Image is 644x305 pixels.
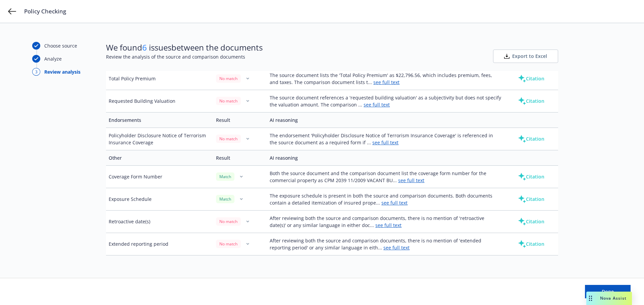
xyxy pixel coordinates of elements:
[507,132,555,146] button: Citation
[267,128,504,150] td: The endorsement 'Policyholder Disclosure Notice of Terrorism Insurance Coverage' is referenced in...
[32,68,40,76] div: 3
[106,188,213,210] td: Exposure Schedule
[507,193,555,206] button: Citation
[383,244,410,251] a: see full text
[373,79,399,85] a: see full text
[106,112,213,128] td: Endorsements
[267,90,504,112] td: The source document references a 'requested building valuation' as a subjectivity but does not sp...
[602,288,614,295] span: Done
[512,53,547,60] span: Export to Excel
[267,165,504,188] td: Both the source document and the comparison document list the coverage form number for the commer...
[216,195,234,203] div: Match
[213,112,267,128] td: Result
[216,172,234,181] div: Match
[106,128,213,150] td: Policyholder Disclosure Notice of Terrorism Insurance Coverage
[106,42,263,53] span: We found issues between the documents
[267,150,504,165] td: AI reasoning
[213,150,267,165] td: Result
[375,222,401,228] a: see full text
[507,237,555,251] button: Citation
[267,188,504,210] td: The exposure schedule is present in both the source and comparison documents. Both documents cont...
[600,295,627,301] span: Nova Assist
[507,94,555,108] button: Citation
[507,215,555,228] button: Citation
[106,53,263,60] span: Review the analysis of the source and comparison documents
[44,42,77,49] div: Choose source
[106,165,213,188] td: Coverage Form Number
[586,292,632,305] button: Nova Assist
[507,170,555,183] button: Citation
[106,90,213,112] td: Requested Building Valuation
[493,50,558,63] button: Export to Excel
[44,68,80,75] div: Review analysis
[216,240,241,248] div: No match
[372,139,398,146] a: see full text
[381,200,408,206] a: see full text
[507,72,555,85] button: Citation
[267,210,504,233] td: After reviewing both the source and comparison documents, there is no mention of 'retroactive dat...
[106,210,213,233] td: Retroactive date(s)
[398,177,424,183] a: see full text
[585,285,631,298] button: Done
[586,292,595,305] div: Drag to move
[216,97,241,105] div: No match
[142,42,147,53] span: 6
[216,74,241,83] div: No match
[364,101,390,108] a: see full text
[106,67,213,90] td: Total Policy Premium
[267,112,504,128] td: AI reasoning
[267,67,504,90] td: The source document lists the 'Total Policy Premium' as $22,796.56, which includes premium, fees,...
[44,55,62,62] div: Analyze
[216,217,241,226] div: No match
[216,135,241,143] div: No match
[106,233,213,255] td: Extended reporting period
[267,233,504,255] td: After reviewing both the source and comparison documents, there is no mention of 'extended report...
[24,7,66,15] span: Policy Checking
[106,150,213,165] td: Other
